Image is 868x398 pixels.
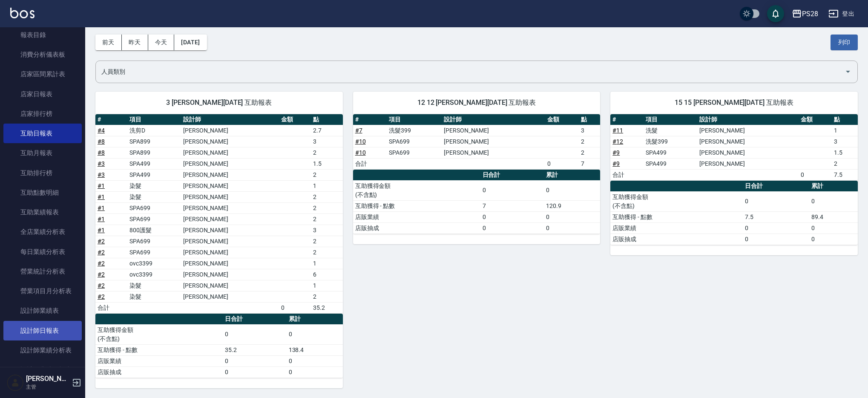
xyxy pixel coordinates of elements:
[148,35,175,50] button: 今天
[743,181,809,192] th: 日合計
[3,25,82,45] a: 報表目錄
[387,147,442,158] td: SPA699
[3,64,82,84] a: 店家區間累計表
[181,147,279,158] td: [PERSON_NAME]
[98,138,105,145] a: #8
[279,302,311,313] td: 0
[311,236,343,247] td: 2
[610,169,644,180] td: 合計
[127,213,181,225] td: SPA699
[644,136,697,147] td: 洗髮399
[311,169,343,180] td: 2
[98,149,105,156] a: #8
[809,222,858,234] td: 0
[127,247,181,258] td: SPA699
[99,64,841,79] input: 人員名稱
[311,158,343,169] td: 1.5
[743,234,809,245] td: 0
[3,104,82,124] a: 店家排行榜
[644,125,697,136] td: 洗髮
[311,114,343,125] th: 點
[311,191,343,202] td: 2
[610,234,743,245] td: 店販抽成
[98,282,105,289] a: #2
[697,136,799,147] td: [PERSON_NAME]
[95,324,223,344] td: 互助獲得金額 (不含點)
[98,216,105,222] a: #1
[26,383,69,391] p: 主管
[287,355,343,366] td: 0
[98,227,105,234] a: #1
[127,136,181,147] td: SPA899
[26,375,69,383] h5: [PERSON_NAME]
[181,114,279,125] th: 設計師
[181,236,279,247] td: [PERSON_NAME]
[98,127,105,134] a: #4
[353,222,480,234] td: 店販抽成
[181,291,279,302] td: [PERSON_NAME]
[809,191,858,211] td: 0
[3,222,82,242] a: 全店業績分析表
[610,222,743,234] td: 店販業績
[612,160,620,167] a: #9
[98,205,105,211] a: #1
[98,193,105,200] a: #1
[442,136,545,147] td: [PERSON_NAME]
[181,136,279,147] td: [PERSON_NAME]
[480,222,544,234] td: 0
[174,35,207,50] button: [DATE]
[98,293,105,300] a: #2
[127,291,181,302] td: 染髮
[311,147,343,158] td: 2
[98,238,105,245] a: #2
[311,125,343,136] td: 2.7
[3,45,82,64] a: 消費分析儀表板
[181,169,279,180] td: [PERSON_NAME]
[10,8,34,18] img: Logo
[3,242,82,262] a: 每日業績分析表
[95,114,343,314] table: a dense table
[743,211,809,222] td: 7.5
[480,211,544,222] td: 0
[353,158,387,169] td: 合計
[612,138,623,145] a: #12
[353,114,387,125] th: #
[181,191,279,202] td: [PERSON_NAME]
[644,114,697,125] th: 項目
[697,125,799,136] td: [PERSON_NAME]
[122,35,148,50] button: 昨天
[287,344,343,355] td: 138.4
[181,202,279,213] td: [PERSON_NAME]
[544,222,600,234] td: 0
[223,344,287,355] td: 35.2
[3,321,82,340] a: 設計師日報表
[544,180,600,200] td: 0
[544,211,600,222] td: 0
[387,136,442,147] td: SPA699
[841,65,855,78] button: Open
[610,114,644,125] th: #
[832,114,858,125] th: 點
[279,114,311,125] th: 金額
[127,147,181,158] td: SPA899
[127,258,181,269] td: ovc3399
[181,247,279,258] td: [PERSON_NAME]
[287,324,343,344] td: 0
[353,200,480,211] td: 互助獲得 - 點數
[610,191,743,211] td: 互助獲得金額 (不含點)
[311,225,343,236] td: 3
[127,180,181,191] td: 染髮
[311,291,343,302] td: 2
[223,324,287,344] td: 0
[127,169,181,180] td: SPA499
[181,213,279,225] td: [PERSON_NAME]
[480,200,544,211] td: 7
[181,158,279,169] td: [PERSON_NAME]
[98,182,105,189] a: #1
[3,281,82,301] a: 營業項目月分析表
[106,98,333,107] span: 3 [PERSON_NAME][DATE] 互助報表
[387,114,442,125] th: 項目
[353,170,601,234] table: a dense table
[95,302,127,313] td: 合計
[3,143,82,163] a: 互助月報表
